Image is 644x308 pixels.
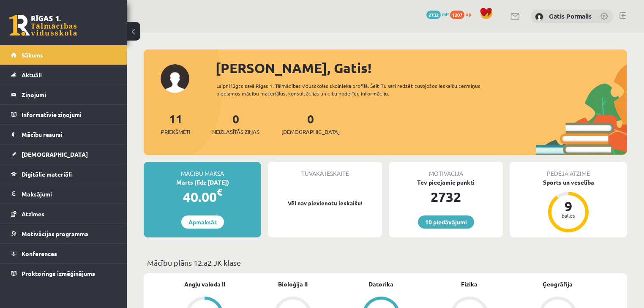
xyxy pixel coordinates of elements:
a: Sākums [11,45,116,65]
a: 10 piedāvājumi [418,215,474,229]
a: Proktoringa izmēģinājums [11,264,116,283]
a: Atzīmes [11,204,116,224]
a: Mācību resursi [11,125,116,144]
legend: Maksājumi [22,184,116,204]
a: Informatīvie ziņojumi [11,105,116,124]
span: 1207 [450,11,464,19]
a: Sports un veselība 9 balles [510,178,627,234]
span: Priekšmeti [161,128,190,136]
a: [DEMOGRAPHIC_DATA] [11,144,116,164]
span: Aktuāli [22,71,42,79]
a: Digitālie materiāli [11,164,116,184]
span: € [217,186,222,198]
a: Maksājumi [11,184,116,204]
a: Konferences [11,244,116,263]
a: Rīgas 1. Tālmācības vidusskola [9,15,77,36]
legend: Ziņojumi [22,85,116,104]
div: Sports un veselība [510,178,627,187]
a: Aktuāli [11,65,116,84]
span: mP [442,11,449,17]
legend: Informatīvie ziņojumi [22,105,116,124]
div: [PERSON_NAME], Gatis! [216,58,627,78]
span: Motivācijas programma [22,230,88,237]
span: Sākums [22,51,43,59]
a: 1207 xp [450,11,475,17]
a: Fizika [461,280,478,289]
a: 0Neizlasītās ziņas [212,111,259,136]
span: Neizlasītās ziņas [212,128,259,136]
div: 9 [556,199,581,213]
span: Konferences [22,250,57,257]
a: Motivācijas programma [11,224,116,243]
p: Vēl nav pievienotu ieskaišu! [272,199,378,207]
span: Digitālie materiāli [22,170,72,178]
div: balles [556,213,581,218]
span: Proktoringa izmēģinājums [22,270,95,277]
a: Ģeogrāfija [543,280,573,289]
div: Pēdējā atzīme [510,162,627,178]
div: 40.00 [144,187,261,207]
div: Tev pieejamie punkti [389,178,503,187]
span: xp [466,11,471,17]
div: Mācību maksa [144,162,261,178]
a: 11Priekšmeti [161,111,190,136]
p: Mācību plāns 12.a2 JK klase [147,257,624,268]
span: Mācību resursi [22,131,63,138]
img: Gatis Pormalis [535,13,543,21]
div: 2732 [389,187,503,207]
a: Gatis Pormalis [549,12,592,20]
div: Laipni lūgts savā Rīgas 1. Tālmācības vidusskolas skolnieka profilā. Šeit Tu vari redzēt tuvojošo... [216,82,506,97]
a: Datorika [368,280,393,289]
a: Bioloģija II [278,280,308,289]
div: Tuvākā ieskaite [268,162,382,178]
a: 0[DEMOGRAPHIC_DATA] [281,111,340,136]
a: Ziņojumi [11,85,116,104]
a: Apmaksāt [181,215,224,229]
a: 2732 mP [426,11,449,17]
span: [DEMOGRAPHIC_DATA] [281,128,340,136]
div: Marts (līdz [DATE]) [144,178,261,187]
span: Atzīmes [22,210,44,218]
span: 2732 [426,11,441,19]
a: Angļu valoda II [184,280,225,289]
div: Motivācija [389,162,503,178]
span: [DEMOGRAPHIC_DATA] [22,150,88,158]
